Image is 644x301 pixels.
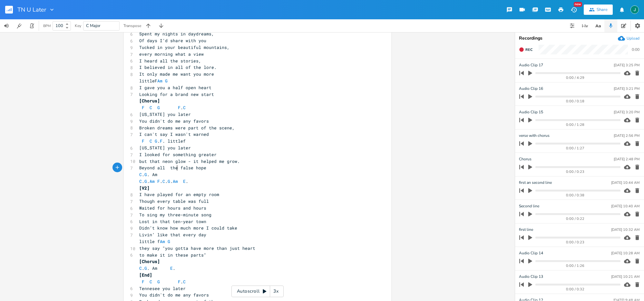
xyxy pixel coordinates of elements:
div: Share [597,7,608,13]
span: . [139,279,186,285]
div: [DATE] 10:28 AM [611,251,639,255]
span: G [168,239,170,244]
div: [DATE] 10:32 AM [611,228,639,231]
span: little f [139,239,173,244]
span: C [150,138,152,144]
div: 0:00 / 1:26 [530,264,620,268]
span: every morning what a view [139,51,204,57]
span: F [157,178,160,184]
span: Chorus [519,156,532,162]
span: Am [160,239,165,244]
div: Autoscroll [231,286,284,297]
button: Share [584,5,613,15]
span: Spent my nights in daydreams, [139,31,214,37]
span: I gave you a half open heart [139,85,211,90]
span: TN U Later [17,7,46,13]
span: they say "you gotta have more than just heart [139,245,255,251]
div: [DATE] 2:56 PM [614,134,639,137]
span: . . . . . . [139,178,188,184]
div: 0:00 / 0:23 [530,170,620,174]
span: Am [157,78,162,84]
span: Lost in that ten-year town [139,219,206,224]
span: Audio Clip 16 [519,86,543,92]
span: F [178,105,181,110]
span: C [139,172,142,177]
span: C [139,265,142,271]
div: [DATE] 10:44 AM [611,181,639,184]
span: Second line [519,203,539,209]
div: 0:00 [632,48,639,52]
div: [DATE] 3:25 PM [614,63,639,67]
span: Didn’t know how much more I could take [139,225,237,231]
div: [DATE] 3:20 PM [614,110,639,114]
span: but that neon glow - it helped me grow. [139,158,240,164]
span: [US_STATE] you later [139,111,191,117]
span: first an second line [519,180,552,186]
span: G [144,178,147,184]
img: Jim Rudolf [630,5,639,14]
span: F [142,105,144,110]
span: Tennesee you later [139,286,186,291]
span: littleF [139,78,170,84]
div: 3x [270,286,282,297]
span: I believed in all of the lore. [139,64,217,70]
span: to make it in these parts" [139,252,206,258]
span: Audio Clip 15 [519,109,543,115]
div: Key [75,24,81,28]
span: Broken dreams were part of the scene, [139,125,235,131]
span: G [144,172,147,177]
span: To sing my three-minute song [139,212,211,218]
span: Waited for hours and hours [139,205,206,211]
span: Though every table was full [139,198,209,204]
div: 0:00 / 4:29 [530,76,620,80]
span: [Chorus] [139,98,160,104]
span: Rec [525,47,532,52]
div: Transpose [123,24,141,28]
span: verse with chorus [519,133,550,139]
span: I looked for something greater [139,152,217,157]
div: Recordings [519,36,640,41]
span: G [157,279,160,285]
span: [Chorus] [139,259,160,264]
div: New [574,2,582,7]
span: C [162,178,165,184]
div: [DATE] 10:21 AM [611,275,639,278]
span: F [178,279,181,285]
span: [US_STATE] you later [139,145,191,151]
div: BPM [43,24,51,28]
span: G [144,265,147,271]
div: 0:00 / 0:18 [530,99,620,103]
span: G [157,105,160,110]
span: It only made me want you more [139,71,214,77]
div: 0:00 / 0:22 [530,217,620,221]
span: . [139,105,186,110]
span: I heard all the stories, [139,58,201,64]
div: 0:00 / 1:27 [530,146,620,150]
span: C [183,105,186,110]
span: I can't say I wasn't warned [139,131,209,137]
span: C [150,279,152,285]
span: C [150,105,152,110]
span: C [183,279,186,285]
span: E [170,265,173,271]
span: Audio Clip 17 [519,62,543,68]
span: [V2] [139,185,150,191]
span: . . Am . [139,265,175,271]
span: G [155,138,157,144]
span: C Major [86,23,101,29]
button: Rec [516,44,535,55]
span: I have played for an empty room [139,192,219,197]
div: 0:00 / 0:23 [530,240,620,244]
span: Audio Clip 14 [519,250,543,256]
div: [DATE] 2:48 PM [614,157,639,161]
button: Upload [618,35,639,42]
div: Upload [627,36,639,41]
span: Beyond all the false hope [139,165,206,171]
span: Looking for a brand new start [139,91,214,97]
span: Audio Clip 13 [519,274,543,280]
div: 0:00 / 0:32 [530,287,620,291]
span: Of days I’d share with you [139,38,206,43]
div: 0:00 / 1:28 [530,123,620,127]
span: F [160,138,162,144]
span: G [165,78,168,84]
